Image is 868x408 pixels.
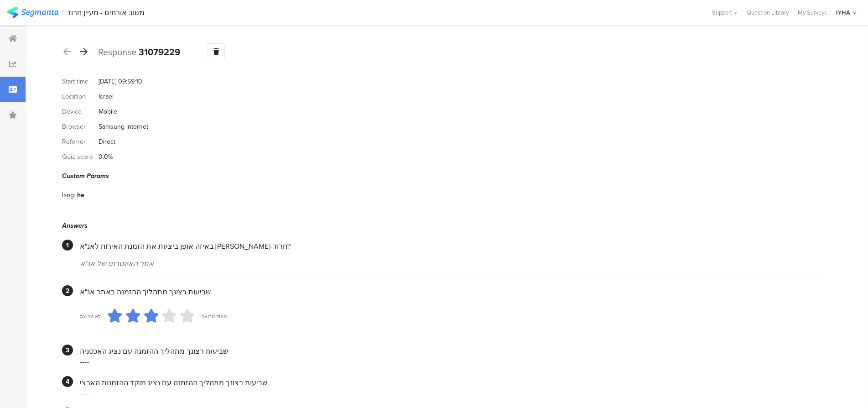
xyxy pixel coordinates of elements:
div: Answers [62,221,825,230]
div: Support [712,5,738,20]
div: אתר האינטרנט של אנ"א [80,258,825,269]
div: Start time [62,77,99,86]
div: לא מרוצה [80,313,101,320]
div: Mobile [99,107,117,116]
div: IYHA [836,8,850,17]
div: Location [62,92,99,101]
div: he [77,190,84,200]
div: Israel [99,92,114,101]
div: Samsung internet [99,122,148,131]
div: Custom Params [62,171,825,181]
div: 0.0% [99,152,113,162]
div: | [62,7,63,18]
div: באיזה אופן ביצעת את הזמנת האירוח לאנ"א [PERSON_NAME]-חרוד? [80,241,825,251]
div: [DATE] 09:59:10 [99,77,142,86]
div: שביעות רצונך מתהליך ההזמנה עם נציג מוקד ההזמנות הארצי [80,377,825,388]
div: מאוד מרוצה [201,313,227,320]
div: 3 [62,345,73,356]
img: segmanta logo [7,7,58,18]
div: 2 [62,285,73,296]
div: משוב אורחים - מעיין חרוד [67,8,145,17]
div: Referrer [62,137,99,146]
div: Direct [99,137,115,146]
div: Device [62,107,99,116]
div: ---- [80,388,825,398]
a: My Surveys [793,8,832,17]
div: 4 [62,376,73,387]
span: Response [98,45,136,59]
a: Question Library [742,8,793,17]
div: שביעות רצונך מתהליך ההזמנה באתר אנ"א [80,287,825,297]
div: 1 [62,240,73,251]
div: Quiz score [62,152,99,162]
div: lang: [62,190,77,200]
div: ---- [80,356,825,367]
div: Browser [62,122,99,131]
b: 31079229 [139,45,180,59]
div: שביעות רצונך מתהליך ההזמנה עם נציג האכסניה [80,346,825,356]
